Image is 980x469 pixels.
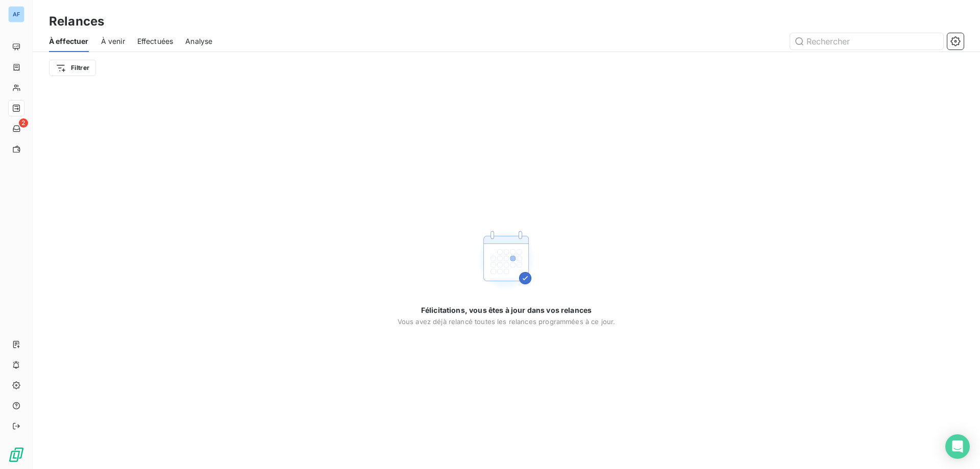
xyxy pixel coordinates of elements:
div: AF [8,6,24,22]
span: À venir [101,36,125,46]
span: Analyse [185,36,212,46]
div: Open Intercom Messenger [945,434,970,459]
span: À effectuer [49,36,89,46]
span: Félicitations, vous êtes à jour dans vos relances [421,305,592,315]
img: Logo LeanPay [8,447,24,463]
a: 2 [8,120,24,137]
button: Filtrer [49,60,96,76]
h3: Relances [49,12,104,31]
span: Vous avez déjà relancé toutes les relances programmées à ce jour. [398,317,616,326]
span: 2 [19,118,28,128]
span: Effectuées [137,36,174,46]
img: Empty state [474,228,539,293]
input: Rechercher [790,33,943,50]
